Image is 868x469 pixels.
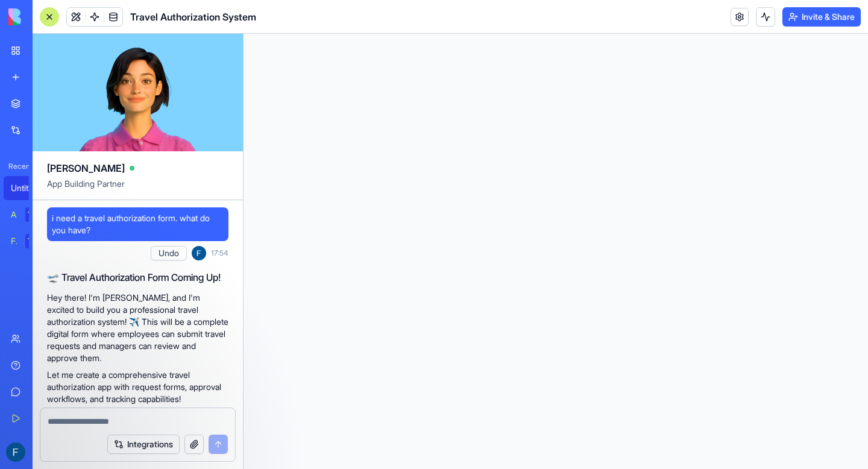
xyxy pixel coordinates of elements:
div: AI Logo Generator [11,209,17,221]
h2: 🛫 Travel Authorization Form Coming Up! [47,270,228,285]
span: 17:54 [211,248,228,258]
img: logo [8,8,83,25]
div: Feedback Form [11,235,17,247]
img: ACg8ocIIu612mcK_sUvnVkYkV0uDABHWA2hfyBY0Jmf36sAeA-QuC18=s96-c [6,442,25,462]
div: Untitled App [11,182,45,194]
span: Travel Authorization System [130,10,256,24]
div: TRY [25,207,45,222]
span: Recent [4,162,29,171]
span: App Building Partner [47,178,228,200]
p: Hey there! I'm [PERSON_NAME], and I'm excited to build you a professional travel authorization sy... [47,292,228,364]
a: Untitled App [4,176,52,200]
span: i need a travel authorization form. what do you have? [52,212,224,236]
img: ACg8ocIIu612mcK_sUvnVkYkV0uDABHWA2hfyBY0Jmf36sAeA-QuC18=s96-c [192,246,206,260]
span: [PERSON_NAME] [47,161,125,175]
button: Integrations [107,435,180,454]
iframe: Intercom notifications message [172,379,413,463]
button: Undo [151,246,187,260]
p: Let me create a comprehensive travel authorization app with request forms, approval workflows, an... [47,369,228,405]
a: Feedback FormTRY [4,229,52,253]
div: TRY [25,234,45,248]
button: Invite & Share [782,7,861,27]
a: AI Logo GeneratorTRY [4,203,52,227]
